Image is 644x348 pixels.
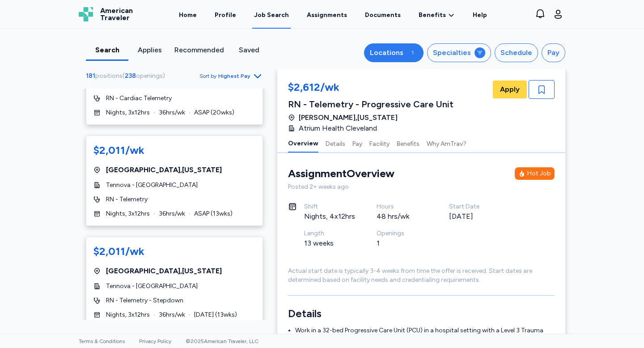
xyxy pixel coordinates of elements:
div: ( ) [86,72,169,81]
div: Nights, 4x12hrs [304,211,355,222]
span: 36 hrs/wk [159,108,185,117]
div: Shift [304,202,355,211]
div: Pay [547,47,559,58]
div: Search [89,45,125,55]
div: 1 [377,238,428,249]
button: Apply [493,81,527,98]
span: American Traveler [100,7,133,21]
div: Job Search [254,11,289,20]
button: Schedule [495,43,538,62]
span: RN - Telemetry - Stepdown [106,296,183,305]
span: Tennova - [GEOGRAPHIC_DATA] [106,181,198,190]
button: Overview [288,134,318,153]
div: RN - Telemetry - Progressive Care Unit [288,98,453,110]
span: Tennova - [GEOGRAPHIC_DATA] [106,282,198,291]
div: Hot Job [527,169,551,178]
span: ASAP ( 13 wks) [194,209,233,218]
img: Logo [79,7,93,21]
div: Locations [370,47,403,58]
h3: Details [288,306,555,321]
a: Terms & Conditions [79,338,125,344]
span: 238 [125,72,136,80]
div: 48 hrs/wk [377,211,428,222]
div: Length [304,229,355,238]
span: positions [95,72,123,80]
span: Nights, 3x12hrs [106,108,150,117]
span: 181 [86,72,95,80]
div: $2,011/wk [93,244,144,259]
span: ASAP ( 20 wks) [194,108,234,117]
a: Privacy Policy [139,338,171,344]
div: Applies [132,45,167,55]
div: $2,612/wk [288,80,453,96]
span: [GEOGRAPHIC_DATA] , [US_STATE] [106,165,222,175]
div: Schedule [500,47,532,58]
span: Apply [500,84,520,95]
div: Start Date [449,202,500,211]
span: Nights, 3x12hrs [106,209,150,218]
span: [GEOGRAPHIC_DATA] , [US_STATE] [106,266,222,276]
a: Job Search [252,1,291,29]
div: $2,011/wk [93,143,144,157]
div: Hours [377,202,428,211]
span: RN - Cardiac Telemetry [106,94,172,103]
button: Locations1 [364,43,424,62]
span: Highest Pay [218,72,250,80]
span: [DATE] ( 13 wks) [194,310,237,319]
span: openings [136,72,163,80]
button: Specialties [427,43,491,62]
div: Posted 2+ weeks ago [288,182,555,191]
div: Saved [231,45,267,55]
span: © 2025 American Traveler, LLC [186,338,258,344]
div: Recommended [174,45,224,55]
span: Nights, 3x12hrs [106,310,150,319]
button: Details [326,134,345,153]
span: RN - Telemetry [106,195,148,204]
button: Why AmTrav? [427,134,466,153]
span: [PERSON_NAME] , [US_STATE] [299,112,398,123]
div: Actual start date is typically 3-4 weeks from time the offer is received. Start dates are determi... [288,267,555,284]
span: Atrium Health Cleveland [299,123,377,134]
button: Benefits [397,134,419,153]
span: Benefits [419,11,446,20]
div: [DATE] [449,211,500,222]
div: Specialties [433,47,471,58]
div: Openings [377,229,428,238]
a: Benefits [419,11,455,20]
div: Assignment Overview [288,166,394,181]
span: 36 hrs/wk [159,209,185,218]
span: Sort by [199,72,216,80]
li: Work in a 32-bed Progressive Care Unit (PCU) in a hospital setting with a Level 3 Trauma and Stro... [295,326,555,344]
button: Facility [369,134,390,153]
button: Pay [542,43,565,62]
span: 36 hrs/wk [159,310,185,319]
button: Sort byHighest Pay [199,71,263,81]
button: Pay [352,134,362,153]
div: 1 [407,47,418,58]
div: 13 weeks [304,238,355,249]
